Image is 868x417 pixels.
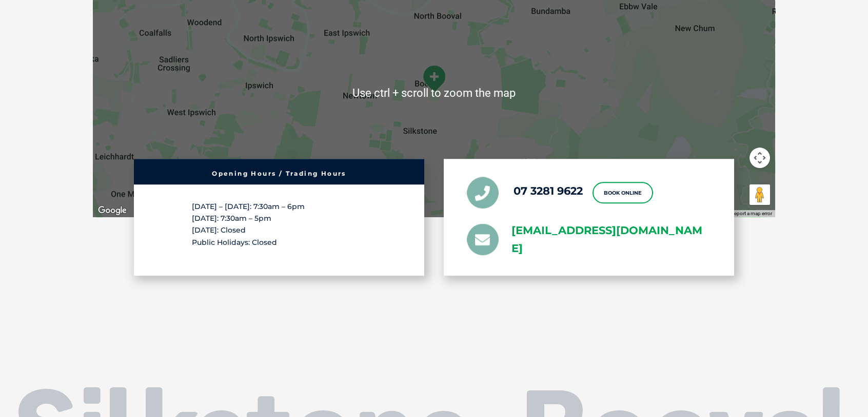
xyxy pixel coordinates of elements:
[511,222,711,258] a: [EMAIL_ADDRESS][DOMAIN_NAME]
[514,184,583,197] a: 07 3281 9622
[593,182,653,203] a: Book Online
[192,201,366,248] p: [DATE] – [DATE]: 7:30am – 6pm [DATE]: 7:30am – 5pm [DATE]: Closed Public Holidays: Closed
[139,171,419,177] h6: Opening Hours / Trading Hours
[749,148,770,168] button: Map camera controls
